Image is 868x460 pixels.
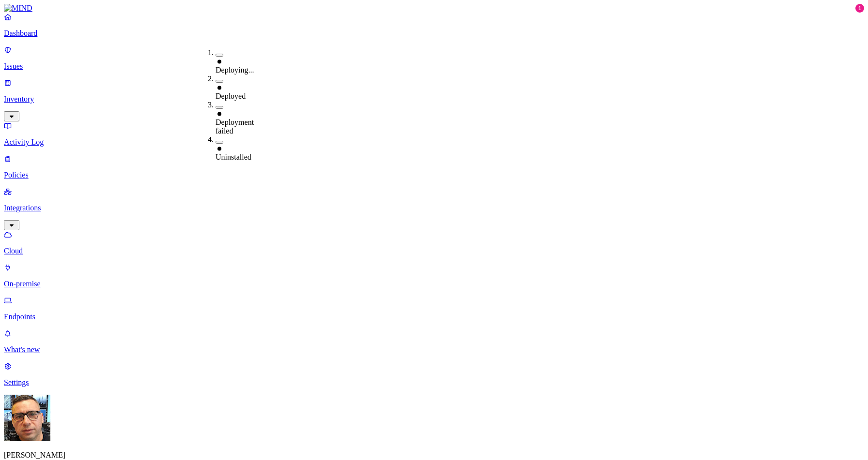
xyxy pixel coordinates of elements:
a: Inventory [4,78,864,120]
p: Integrations [4,204,864,212]
p: Dashboard [4,29,864,38]
p: Inventory [4,95,864,104]
a: Settings [4,362,864,387]
p: Endpoints [4,312,864,321]
p: On-premise [4,280,864,288]
p: Settings [4,378,864,387]
a: On-premise [4,263,864,288]
span: Deployed [216,92,246,100]
a: Activity Log [4,121,864,147]
img: Edgar Rincon [4,395,50,441]
a: Dashboard [4,13,864,38]
span: Uninstalled [216,153,251,161]
a: Endpoints [4,296,864,321]
div: 1 [855,4,864,13]
a: What's new [4,329,864,354]
p: Activity Log [4,138,864,147]
a: Cloud [4,230,864,255]
p: Issues [4,62,864,71]
p: What's new [4,345,864,354]
a: Policies [4,154,864,179]
span: Deployment failed [216,118,254,135]
a: MIND [4,4,864,13]
img: MIND [4,4,32,13]
a: Issues [4,45,864,71]
a: Integrations [4,187,864,229]
span: Deploying... [216,66,254,74]
p: Cloud [4,247,864,255]
p: [PERSON_NAME] [4,451,864,460]
p: Policies [4,171,864,179]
